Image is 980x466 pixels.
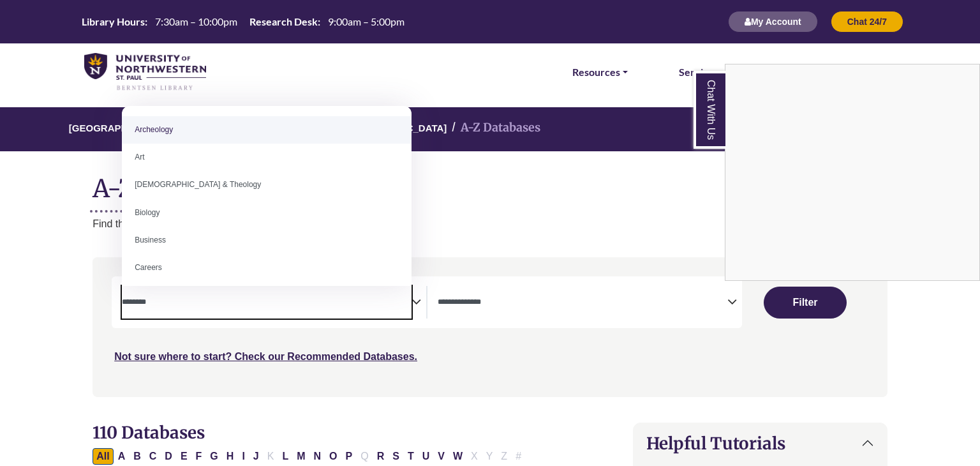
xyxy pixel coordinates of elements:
li: Business [122,227,412,254]
li: Art [122,144,412,171]
li: Biology [122,199,412,227]
iframe: Chat Widget [725,64,979,280]
a: Chat With Us [694,71,725,149]
li: Careers [122,254,412,282]
li: [DEMOGRAPHIC_DATA] & Theology [122,171,412,199]
div: Chat With Us [725,64,980,281]
li: Archeology [122,116,412,144]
